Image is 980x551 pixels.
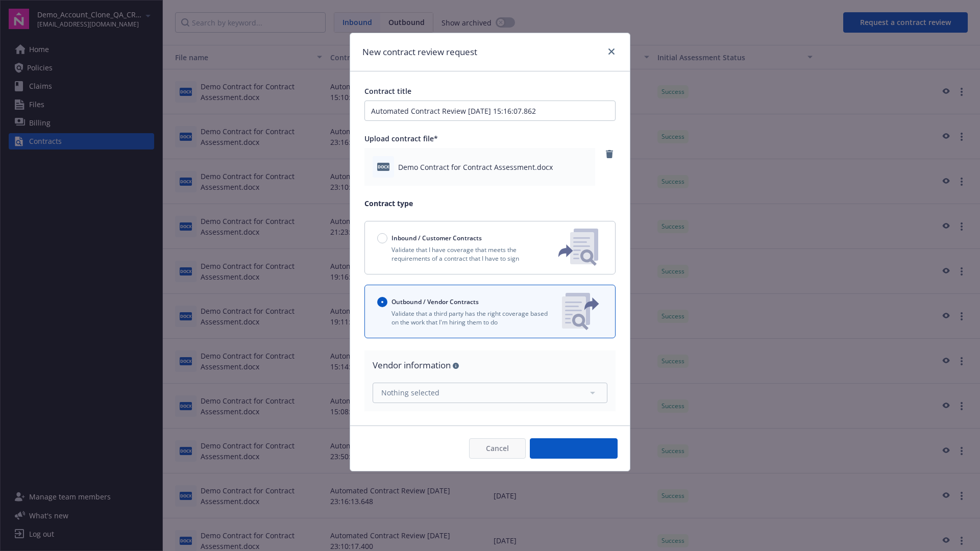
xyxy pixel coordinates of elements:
[364,101,616,121] input: Enter a title for this contract
[469,438,526,459] button: Cancel
[364,134,438,143] span: Upload contract file*
[377,233,387,243] input: Inbound / Customer Contracts
[362,45,477,59] h1: New contract review request
[605,45,618,58] a: close
[364,221,616,274] button: Inbound / Customer ContractsValidate that I have coverage that meets the requirements of a contra...
[364,86,411,96] span: Contract title
[391,297,479,306] span: Outbound / Vendor Contracts
[486,443,509,453] span: Cancel
[373,383,607,403] button: Nothing selected
[364,285,616,338] button: Outbound / Vendor ContractsValidate that a third party has the right coverage based on the work t...
[377,297,387,307] input: Outbound / Vendor Contracts
[377,245,542,263] p: Validate that I have coverage that meets the requirements of a contract that I have to sign
[364,198,616,209] p: Contract type
[381,387,439,398] span: Nothing selected
[530,438,618,459] button: Submit request
[373,359,607,372] div: Vendor information
[603,148,616,160] a: remove
[377,163,389,170] span: docx
[391,234,482,242] span: Inbound / Customer Contracts
[377,309,554,327] p: Validate that a third party has the right coverage based on the work that I'm hiring them to do
[398,162,553,172] span: Demo Contract for Contract Assessment.docx
[547,443,601,453] span: Submit request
